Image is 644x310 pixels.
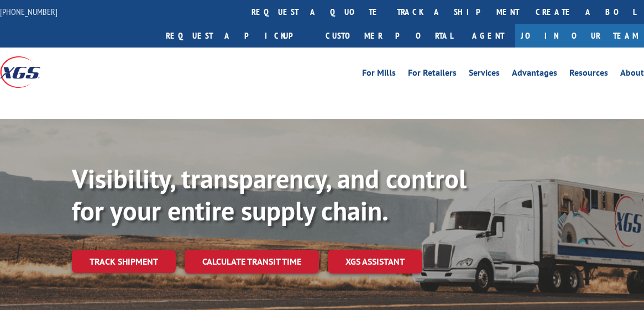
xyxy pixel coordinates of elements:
[512,69,557,81] a: Advantages
[362,69,396,81] a: For Mills
[461,24,515,48] a: Agent
[72,250,176,273] a: Track shipment
[158,24,317,48] a: Request a pickup
[515,24,644,48] a: Join Our Team
[620,69,644,81] a: About
[185,250,319,274] a: Calculate transit time
[317,24,461,48] a: Customer Portal
[328,250,422,274] a: XGS ASSISTANT
[469,69,500,81] a: Services
[408,69,457,81] a: For Retailers
[72,161,467,228] b: Visibility, transparency, and control for your entire supply chain.
[569,69,608,81] a: Resources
